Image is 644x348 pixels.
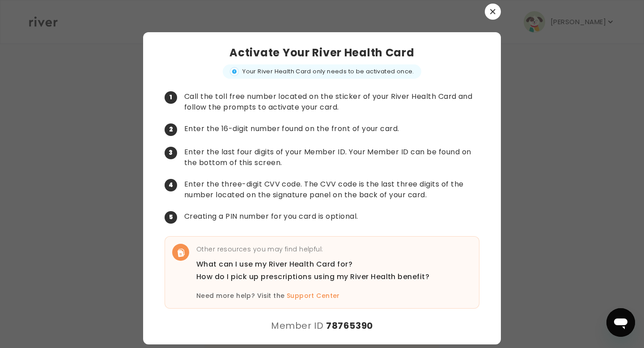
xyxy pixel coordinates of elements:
p: Enter the 16-digit number found on the front of your card. [184,123,399,136]
div: Your River Health Card only needs to be activated once. [223,64,421,79]
span: 5 [165,211,177,224]
p: Enter the three-digit CVV code. The CVV code is the last three digits of the number located on th... [184,179,479,200]
p: Need more help? Visit the [196,290,429,301]
span: 4 [165,179,177,191]
a: What can I use my River Health Card for? [196,258,429,271]
span: 2 [165,123,177,136]
p: Creating a PIN number for you card is optional. [184,211,358,224]
strong: 78765390 [326,319,373,332]
p: Enter the last four digits of your Member ID. Your Member ID can be found on the bottom of this s... [184,147,479,168]
p: Call the toll free number located on the sticker of your River Health Card and follow the prompts... [184,91,479,113]
p: Other resources you may find helpful: [196,244,429,255]
span: 1 [165,91,177,104]
div: Member ID [271,319,373,332]
iframe: Button to launch messaging window [606,308,635,337]
h3: Activate Your River Health Card [229,45,414,61]
a: How do I pick up prescriptions using my River Health benefit? [196,271,429,283]
span: 3 [165,147,177,159]
a: Support Center [287,291,340,300]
